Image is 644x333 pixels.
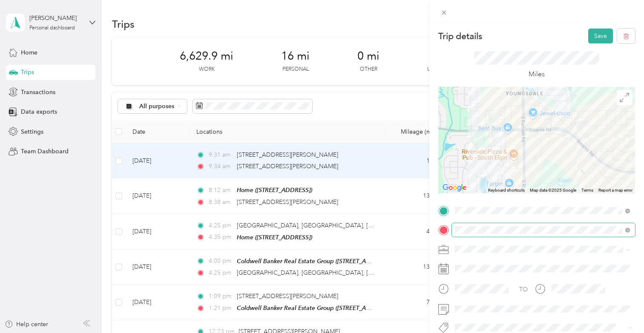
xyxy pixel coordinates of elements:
iframe: Everlance-gr Chat Button Frame [596,285,644,333]
div: TO [519,285,528,294]
a: Terms (opens in new tab) [581,188,593,192]
p: Miles [529,69,545,80]
a: Open this area in Google Maps (opens a new window) [440,182,469,193]
button: Save [588,29,613,43]
span: Map data ©2025 Google [530,188,576,192]
a: Report a map error [598,188,632,192]
p: Trip details [438,30,482,42]
img: Google [440,182,469,193]
button: Keyboard shortcuts [488,187,525,193]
